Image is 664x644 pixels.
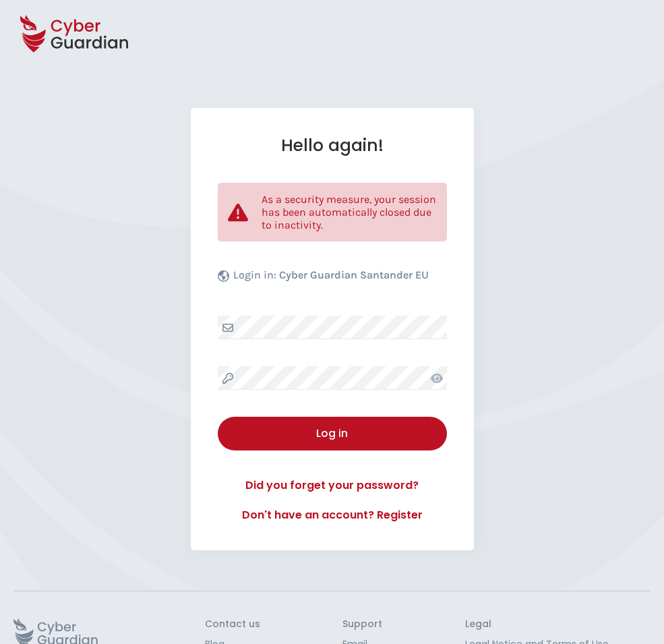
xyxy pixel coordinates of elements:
a: Did you forget your password? [218,477,447,494]
a: Don't have an account? Register [218,507,447,523]
button: Log in [218,417,447,450]
p: As a security measure, your session has been automatically closed due to inactivity. [262,193,437,231]
h3: Support [342,618,382,631]
h3: Contact us [205,618,260,631]
div: Log in [228,426,437,442]
h3: Legal [465,618,651,631]
h1: Hello again! [218,135,447,156]
b: Cyber Guardian Santander EU [279,268,429,281]
p: Login in: [233,268,429,289]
